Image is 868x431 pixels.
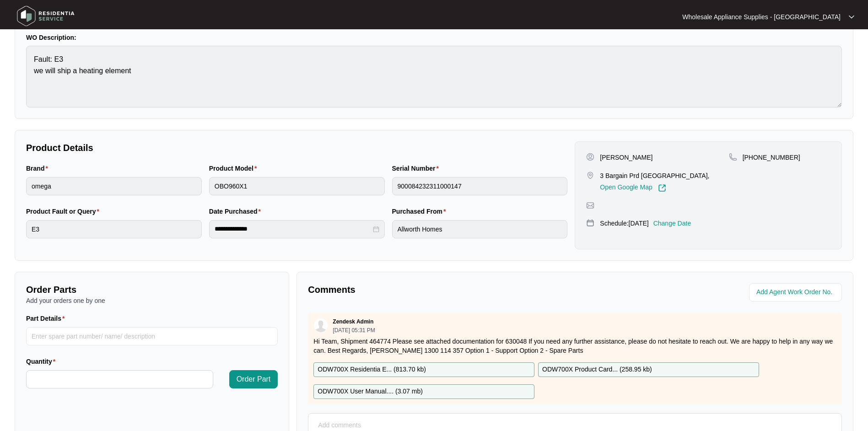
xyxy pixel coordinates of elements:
[26,357,59,366] label: Quantity
[26,33,842,42] p: WO Description:
[318,387,423,397] p: ODW700X User Manual.... ( 3.07 mb )
[586,201,594,210] img: map-pin
[658,184,666,192] img: Link-External
[729,153,737,161] img: map-pin
[600,184,666,192] a: Open Google Map
[26,164,52,173] label: Brand
[333,318,373,325] p: Zendesk Admin
[215,224,371,234] input: Date Purchased
[26,220,202,238] input: Product Fault or Query
[14,2,78,30] img: residentia service logo
[26,177,202,195] input: Brand
[26,314,69,323] label: Part Details
[600,153,652,162] p: [PERSON_NAME]
[600,219,648,228] p: Schedule: [DATE]
[392,207,450,216] label: Purchased From
[392,220,568,238] input: Purchased From
[209,177,385,195] input: Product Model
[313,337,836,355] p: Hi Team, Shipment 464774 Please see attached documentation for 630048 If you need any further ass...
[600,171,709,180] p: 3 Bargain Prd [GEOGRAPHIC_DATA],
[237,374,271,385] span: Order Part
[314,318,328,332] img: user.svg
[586,171,594,179] img: map-pin
[26,207,103,216] label: Product Fault or Query
[333,328,375,333] p: [DATE] 05:31 PM
[26,327,278,345] input: Part Details
[392,177,568,195] input: Serial Number
[756,287,836,298] input: Add Agent Work Order No.
[743,153,800,162] p: [PHONE_NUMBER]
[682,12,841,22] p: Wholesale Appliance Supplies - [GEOGRAPHIC_DATA]
[26,283,278,296] p: Order Parts
[229,370,278,388] button: Order Part
[308,283,568,296] p: Comments
[27,371,213,388] input: Quantity
[653,219,691,228] p: Change Date
[209,164,261,173] label: Product Model
[586,219,594,227] img: map-pin
[542,365,652,375] p: ODW700X Product Card... ( 258.95 kb )
[318,365,426,375] p: ODW700X Residentia E... ( 813.70 kb )
[849,15,854,19] img: dropdown arrow
[209,207,264,216] label: Date Purchased
[26,141,567,154] p: Product Details
[586,153,594,161] img: user-pin
[26,46,842,108] textarea: Fault: E3 we will ship a heating element
[392,164,442,173] label: Serial Number
[26,296,278,305] p: Add your orders one by one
